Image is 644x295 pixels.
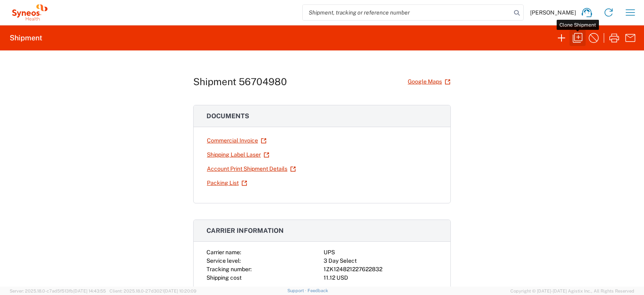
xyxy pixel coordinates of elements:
[206,274,242,281] span: Shipping cost
[206,112,249,120] span: Documents
[510,287,634,295] span: Copyright © [DATE]-[DATE] Agistix Inc., All Rights Reserved
[109,289,196,293] span: Client: 2025.18.0-27d3021
[324,265,438,274] div: 1ZK124821227622832
[206,148,270,162] a: Shipping Label Laser
[193,76,287,88] h1: Shipment 56704980
[324,257,438,265] div: 3 Day Select
[324,274,438,282] div: 11.12 USD
[206,176,248,190] a: Packing List
[164,289,196,293] span: [DATE] 10:20:09
[10,33,42,43] h2: Shipment
[206,162,296,176] a: Account Print Shipment Details
[206,266,252,272] span: Tracking number:
[206,134,267,148] a: Commercial Invoice
[303,5,511,20] input: Shipment, tracking or reference number
[407,75,451,89] a: Google Maps
[287,288,308,293] a: Support
[308,288,328,293] a: Feedback
[206,249,241,255] span: Carrier name:
[324,248,438,257] div: UPS
[206,227,284,234] span: Carrier information
[530,9,576,16] span: [PERSON_NAME]
[206,257,241,264] span: Service level:
[10,289,106,293] span: Server: 2025.18.0-c7ad5f513fb
[73,289,106,293] span: [DATE] 14:43:55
